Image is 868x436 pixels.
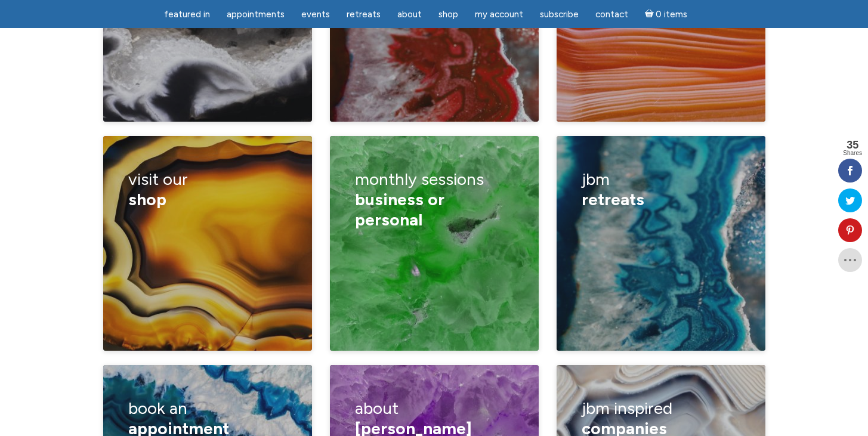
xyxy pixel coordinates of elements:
span: Subscribe [540,9,579,20]
a: Contact [588,3,635,26]
h3: monthly sessions [355,161,513,238]
span: Shop [438,9,458,20]
i: Cart [645,9,656,20]
span: Appointments [227,9,285,20]
a: Appointments [220,3,292,26]
span: Events [301,9,330,20]
a: About [390,3,429,26]
span: Shares [843,150,862,156]
span: My Account [475,9,523,20]
a: Subscribe [533,3,586,26]
span: 35 [843,140,862,150]
span: retreats [582,189,644,209]
a: Cart0 items [638,2,695,26]
span: shop [128,189,166,209]
h3: JBM [582,161,740,218]
span: Retreats [347,9,381,20]
span: Contact [595,9,628,20]
h3: visit our [128,161,286,218]
a: Retreats [339,3,388,26]
span: featured in [164,9,210,20]
a: Shop [431,3,465,26]
span: 0 items [656,10,687,19]
span: About [397,9,422,20]
a: Events [294,3,337,26]
span: business or personal [355,189,444,230]
a: featured in [157,3,217,26]
a: My Account [468,3,530,26]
